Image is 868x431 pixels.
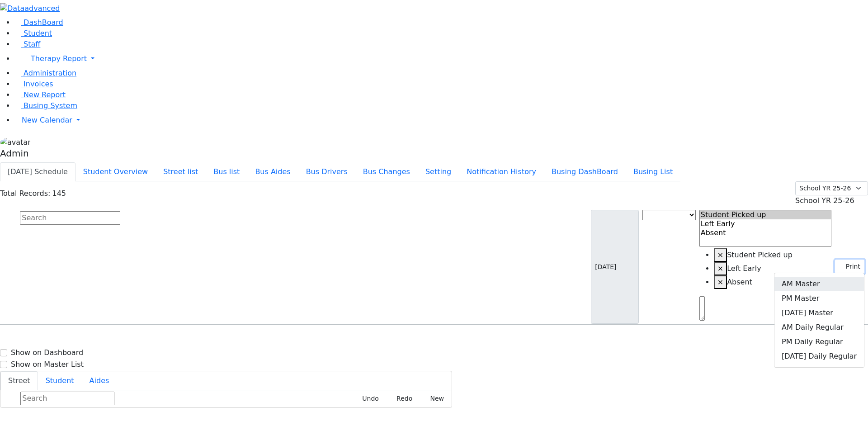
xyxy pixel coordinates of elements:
[795,181,868,195] select: Default select example
[14,111,868,129] a: New Calendar
[0,390,452,407] div: Street
[700,228,831,237] option: Absent
[774,349,864,364] a: [DATE] Daily Regular
[700,210,831,219] option: Student Picked up
[717,278,723,286] span: ×
[418,162,459,181] button: Setting
[714,262,727,275] button: Remove item
[727,264,761,273] span: Left Early
[52,189,66,198] span: 145
[835,260,864,274] button: Print
[11,347,83,358] label: Show on Dashboard
[774,306,864,320] a: [DATE] Master
[714,248,832,262] li: Student Picked up
[31,54,87,63] span: Therapy Report
[420,392,448,406] button: New
[387,392,416,406] button: Redo
[714,248,727,262] button: Remove item
[544,162,626,181] button: Busing DashBoard
[24,80,53,88] span: Invoices
[626,162,680,181] button: Busing List
[14,18,63,27] a: DashBoard
[20,392,114,405] input: Search
[14,90,66,99] a: New Report
[14,29,52,38] a: Student
[298,162,355,181] button: Bus Drivers
[11,359,84,370] label: Show on Master List
[24,29,52,38] span: Student
[24,18,63,27] span: DashBoard
[774,273,864,368] div: Print
[774,320,864,335] a: AM Daily Regular
[717,264,723,273] span: ×
[727,251,793,259] span: Student Picked up
[774,291,864,306] a: PM Master
[206,162,247,181] button: Bus list
[714,275,832,289] li: Absent
[699,296,705,321] textarea: Search
[14,40,40,48] a: Staff
[24,69,76,77] span: Administration
[22,116,72,124] span: New Calendar
[700,219,831,228] option: Left Early
[714,275,727,289] button: Remove item
[75,162,156,181] button: Student Overview
[795,196,854,205] span: School YR 25-26
[14,50,868,68] a: Therapy Report
[0,371,38,390] button: Street
[24,90,66,99] span: New Report
[24,40,40,48] span: Staff
[459,162,544,181] button: Notification History
[774,335,864,349] a: PM Daily Regular
[14,101,77,110] a: Busing System
[247,162,298,181] button: Bus Aides
[717,251,723,259] span: ×
[24,101,77,110] span: Busing System
[156,162,206,181] button: Street list
[14,80,53,88] a: Invoices
[727,278,752,286] span: Absent
[355,162,418,181] button: Bus Changes
[14,69,76,77] a: Administration
[714,262,832,275] li: Left Early
[20,211,120,225] input: Search
[352,392,383,406] button: Undo
[38,371,82,390] button: Student
[82,371,117,390] button: Aides
[774,277,864,291] a: AM Master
